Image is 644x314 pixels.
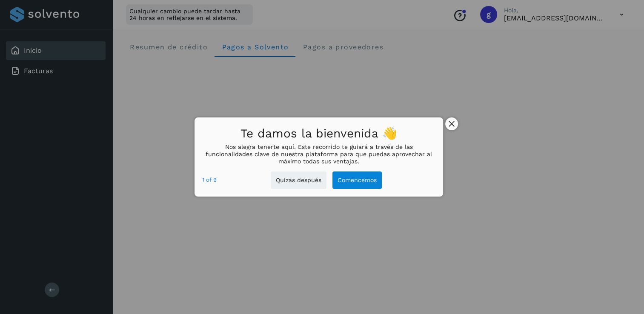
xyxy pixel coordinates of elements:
button: Comencemos [332,171,382,189]
div: step 1 of 9 [202,175,217,185]
div: Te damos la bienvenida 👋Nos alegra tenerte aquí. Este recorrido te guiará a través de las funcion... [195,117,443,197]
div: 1 of 9 [202,175,217,185]
button: close, [445,117,458,130]
button: Quizas después [271,171,326,189]
p: Nos alegra tenerte aquí. Este recorrido te guiará a través de las funcionalidades clave de nuestr... [202,143,435,165]
h1: Te damos la bienvenida 👋 [202,124,435,143]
